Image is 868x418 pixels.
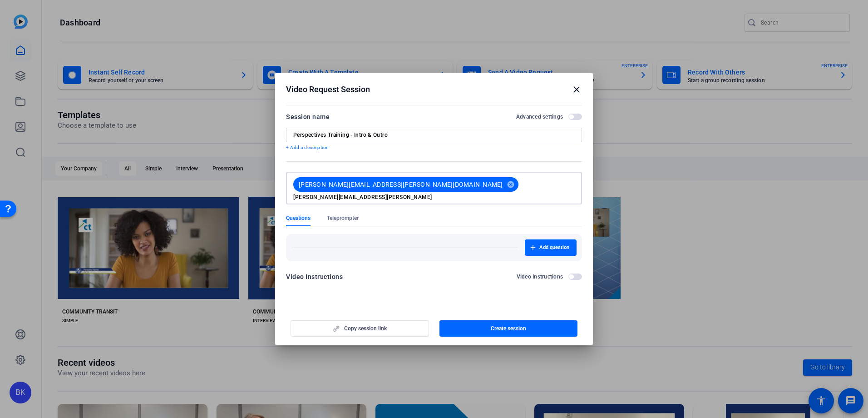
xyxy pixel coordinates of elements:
[503,180,518,189] mat-icon: cancel
[286,84,582,95] div: Video Request Session
[517,273,563,280] h2: Video Instructions
[439,320,578,337] button: Create session
[516,113,563,120] h2: Advanced settings
[286,111,330,122] div: Session name
[327,214,359,222] span: Teleprompter
[571,84,582,95] mat-icon: close
[286,214,311,222] span: Questions
[293,194,575,201] input: Send invitation to (enter email address here)
[525,239,577,256] button: Add question
[539,244,569,251] span: Add question
[293,131,575,139] input: Enter Session Name
[286,271,343,282] div: Video Instructions
[286,144,582,151] p: + Add a description
[491,325,526,332] span: Create session
[299,180,503,189] span: [PERSON_NAME][EMAIL_ADDRESS][PERSON_NAME][DOMAIN_NAME]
